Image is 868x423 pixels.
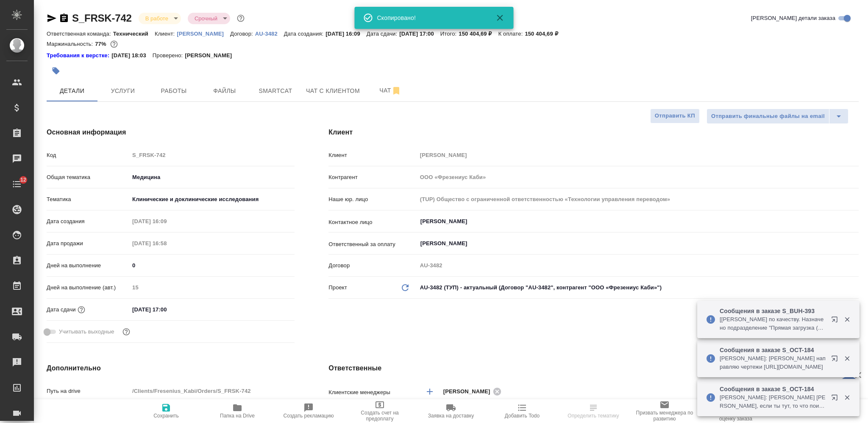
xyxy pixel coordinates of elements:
p: Договор [328,261,417,270]
p: Дней на выполнение (авт.) [47,283,129,292]
p: 150 404,69 ₽ [459,31,498,37]
button: Добавить менеджера [420,381,440,402]
button: Скопировать ссылку [59,13,69,23]
p: Сообщения в заказе S_BUH-393 [720,307,826,315]
a: [PERSON_NAME] [177,30,230,37]
p: Технический [113,31,155,37]
span: Создать счет на предоплату [349,410,410,422]
p: К оплате: [498,31,525,37]
span: Отправить финальные файлы на email [711,112,825,121]
button: Open [854,243,856,244]
button: Сохранить [131,399,202,423]
p: AU-3482 [255,31,284,37]
span: Сохранить [153,413,179,419]
p: Клиентские менеджеры [328,388,417,397]
h4: Основная информация [47,127,295,137]
div: [PERSON_NAME] [443,386,504,397]
p: Проверено: [153,51,185,60]
p: Дней на выполнение [47,261,129,270]
button: Open [854,221,856,222]
span: Чат с клиентом [306,86,360,96]
button: Закрыть [838,316,856,323]
button: Папка на Drive [202,399,273,423]
p: Ответственный за оплату [328,240,417,249]
p: [PERSON_NAME]: [PERSON_NAME] [PERSON_NAME], если ты тут, то что поискать нужно? В файле самого кл... [720,393,826,410]
button: Добавить тэг [47,62,65,80]
span: [PERSON_NAME] [443,387,495,396]
span: Услуги [103,86,143,96]
span: Работы [153,86,194,96]
button: Выбери, если сб и вс нужно считать рабочими днями для выполнения заказа. [121,326,132,337]
button: Отправить КП [650,109,700,123]
span: Определить тематику [568,413,619,419]
div: split button [707,109,849,124]
div: AU-3482 (ТУП) - актуальный (Договор "AU-3482", контрагент "ООО «Фрезениус Каби»") [417,280,859,295]
p: [DATE] 18:03 [111,51,153,60]
button: Создать счет на предоплату [344,399,415,423]
p: Итого: [440,31,459,37]
button: Закрыть [838,355,856,362]
input: ✎ Введи что-нибудь [129,303,203,316]
span: 12 [15,176,31,184]
a: Требования к верстке: [47,51,111,60]
input: Пустое поле [129,149,295,161]
p: Сообщения в заказе S_OCT-184 [720,346,826,354]
input: Пустое поле [417,259,859,272]
p: Дата создания: [284,31,325,37]
p: Дата сдачи: [367,31,399,37]
button: Создать рекламацию [273,399,344,423]
input: Пустое поле [129,237,203,249]
button: Открыть в новой вкладке [826,350,846,370]
p: Сообщения в заказе S_OCT-184 [720,385,826,393]
p: Код [47,151,129,160]
button: Призвать менеджера по развитию [629,399,700,423]
button: Определить тематику [558,399,629,423]
p: [PERSON_NAME] [177,31,230,37]
button: Добавить Todo [487,399,558,423]
svg: Отписаться [391,86,401,96]
input: Пустое поле [417,193,859,205]
button: Закрыть [490,13,510,23]
p: Контрагент [328,173,417,182]
input: ✎ Введи что-нибудь [129,259,295,272]
p: Наше юр. лицо [328,195,417,204]
button: Если добавить услуги и заполнить их объемом, то дата рассчитается автоматически [76,304,87,315]
span: Папка на Drive [220,413,255,419]
input: Пустое поле [129,281,295,294]
h4: Клиент [328,127,859,137]
input: Пустое поле [417,149,859,161]
p: Общая тематика [47,173,129,182]
p: 77% [95,41,108,47]
p: Клиент: [155,31,177,37]
button: Заявка на доставку [415,399,487,423]
div: В работе [139,13,181,24]
button: В работе [143,15,171,22]
div: Скопировано! [377,14,483,22]
div: Нажми, чтобы открыть папку с инструкцией [47,51,111,60]
p: Маржинальность: [47,41,95,47]
div: Медицина [129,170,295,185]
button: Открыть в новой вкладке [826,389,846,409]
a: S_FRSK-742 [72,12,132,24]
button: Срочный [192,15,220,22]
p: Дата создания [47,217,129,226]
h4: Дополнительно [47,363,295,373]
button: 29010.45 RUB; [108,39,120,50]
a: 12 [2,174,32,195]
p: Дата продажи [47,239,129,248]
p: [DATE] 17:00 [399,31,440,37]
p: Контактное лицо [328,218,417,227]
input: Пустое поле [417,171,859,183]
span: Чат [370,85,411,96]
p: Дата сдачи [47,305,76,314]
p: Договор: [230,31,255,37]
p: Путь на drive [47,387,129,395]
p: Проект [328,283,347,292]
p: [PERSON_NAME] [185,51,238,60]
div: В работе [188,13,230,24]
button: Скопировать ссылку для ЯМессенджера [47,13,57,23]
span: [PERSON_NAME] детали заказа [751,14,835,22]
p: [DATE] 16:09 [325,31,367,37]
h4: Ответственные [328,363,859,373]
span: Призвать менеджера по развитию [634,410,695,422]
